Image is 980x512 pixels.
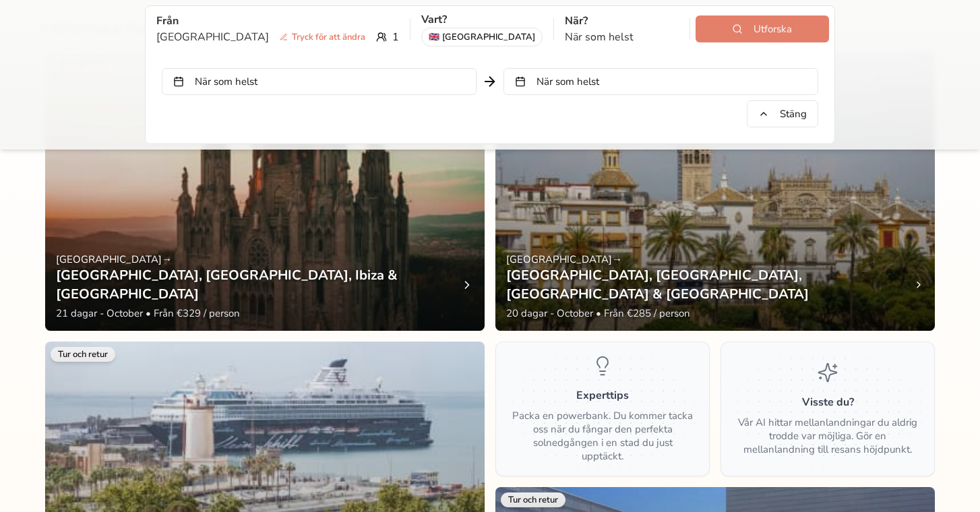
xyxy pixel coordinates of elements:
[274,30,371,44] span: Tryck för att ändra
[162,68,477,95] button: När som helst
[802,394,854,410] h3: Visste du?
[156,29,399,45] div: 1
[576,387,629,404] h3: Experttips
[512,409,693,463] p: Packa en powerbank. Du kommer tacka oss när du fångar den perfekta solnedgången i en stad du just...
[506,266,913,304] h3: [GEOGRAPHIC_DATA], [GEOGRAPHIC_DATA], [GEOGRAPHIC_DATA] & [GEOGRAPHIC_DATA]
[421,11,543,28] p: Vart?
[737,416,918,456] p: Vår AI hittar mellanlandningar du aldrig trodde var möjliga. Gör en mellanlandning till resans hö...
[506,307,690,320] span: 20 dagar - October • Från €285 / person
[156,13,399,29] p: Från
[56,253,474,266] p: [GEOGRAPHIC_DATA] →
[429,32,439,42] span: flag
[696,15,829,42] button: Utforska
[565,29,679,45] p: När som helst
[503,68,818,95] button: När som helst
[56,266,460,304] h3: [GEOGRAPHIC_DATA], [GEOGRAPHIC_DATA], Ibiza & [GEOGRAPHIC_DATA]
[421,28,543,46] div: [GEOGRAPHIC_DATA]
[565,13,679,29] p: När?
[45,51,485,331] a: Vy över barcelona_esTur och retur[GEOGRAPHIC_DATA]→[GEOGRAPHIC_DATA], [GEOGRAPHIC_DATA], Ibiza & ...
[156,29,371,45] p: [GEOGRAPHIC_DATA]
[56,307,240,320] span: 21 dagar - October • Från €329 / person
[495,51,935,331] a: Vy över seville_esTur och retur[GEOGRAPHIC_DATA]→[GEOGRAPHIC_DATA], [GEOGRAPHIC_DATA], [GEOGRAPHI...
[506,253,924,266] p: [GEOGRAPHIC_DATA] →
[747,100,818,127] button: Stäng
